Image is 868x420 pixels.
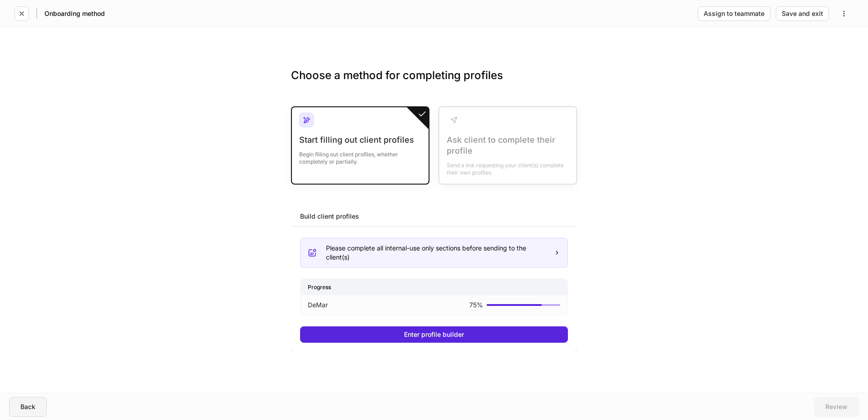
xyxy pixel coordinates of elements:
[299,135,421,145] div: Start filling out client profiles
[782,10,823,17] div: Save and exit
[300,212,359,221] div: Build client profiles
[704,10,764,17] div: Assign to teammate
[300,326,568,343] button: Enter profile builder
[291,68,577,97] h3: Choose a method for completing profiles
[299,145,421,165] div: Begin filling out client profiles, whether completely or partially.
[776,6,829,21] button: Save and exit
[404,331,464,338] div: Enter profile builder
[469,300,483,310] p: 75 %
[9,397,47,417] button: Back
[44,9,105,18] h5: Onboarding method
[326,244,547,262] div: Please complete all internal-use only sections before sending to the client(s)
[20,404,35,410] div: Back
[698,6,770,21] button: Assign to teammate
[308,300,328,310] p: DeMar
[301,279,567,295] div: Progress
